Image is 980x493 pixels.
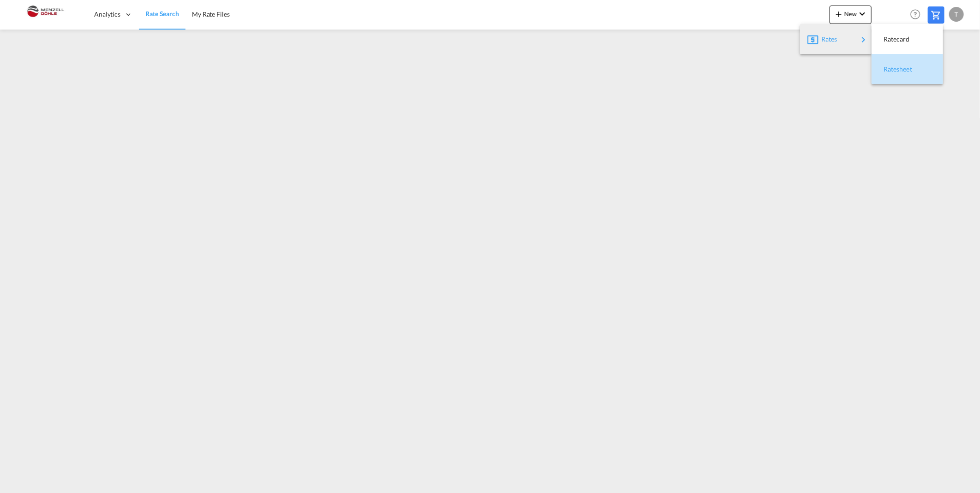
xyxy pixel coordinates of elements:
[879,58,936,81] div: Ratesheet
[879,28,936,51] div: Ratecard
[884,30,894,48] span: Ratecard
[884,60,894,78] span: Ratesheet
[858,34,869,45] md-icon: icon-chevron-right
[821,30,832,48] span: Rates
